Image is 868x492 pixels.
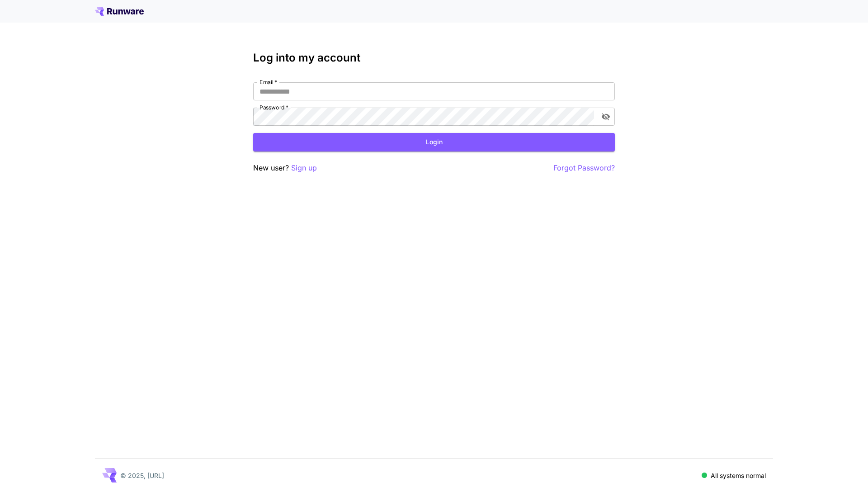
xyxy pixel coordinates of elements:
p: © 2025, [URL] [120,471,164,480]
p: All systems normal [711,471,766,480]
button: Login [253,133,615,151]
button: Forgot Password? [553,162,615,174]
label: Password [259,104,288,111]
h3: Log into my account [253,52,615,64]
button: toggle password visibility [598,109,614,125]
p: New user? [253,162,317,174]
label: Email [259,78,277,86]
button: Sign up [291,162,317,174]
